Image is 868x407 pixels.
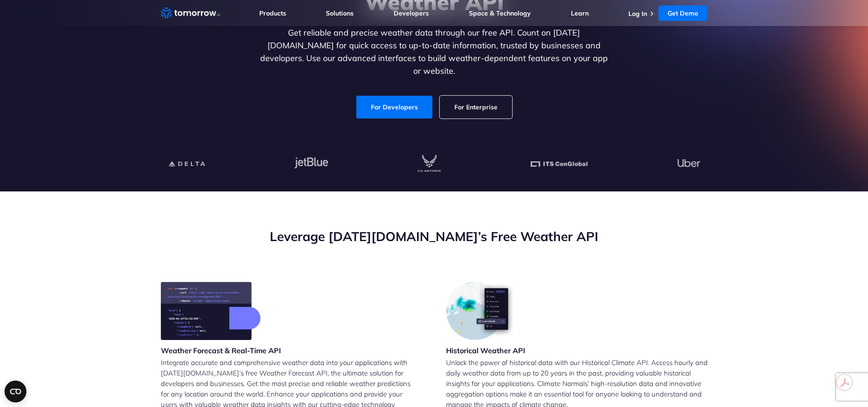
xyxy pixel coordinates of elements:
[161,228,708,245] h2: Leverage [DATE][DOMAIN_NAME]’s Free Weather API
[259,9,286,17] a: Products
[469,9,531,17] a: Space & Technology
[161,6,220,20] a: Home link
[5,381,26,402] button: Open CMP widget
[628,10,647,18] a: Log In
[446,345,525,355] h3: Historical Weather API
[440,96,512,118] a: For Enterprise
[161,345,281,355] h3: Weather Forecast & Real-Time API
[326,9,354,17] a: Solutions
[658,5,707,21] a: Get Demo
[394,9,429,17] a: Developers
[258,26,610,77] p: Get reliable and precise weather data through our free API. Count on [DATE][DOMAIN_NAME] for quic...
[356,96,432,118] a: For Developers
[571,9,589,17] a: Learn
